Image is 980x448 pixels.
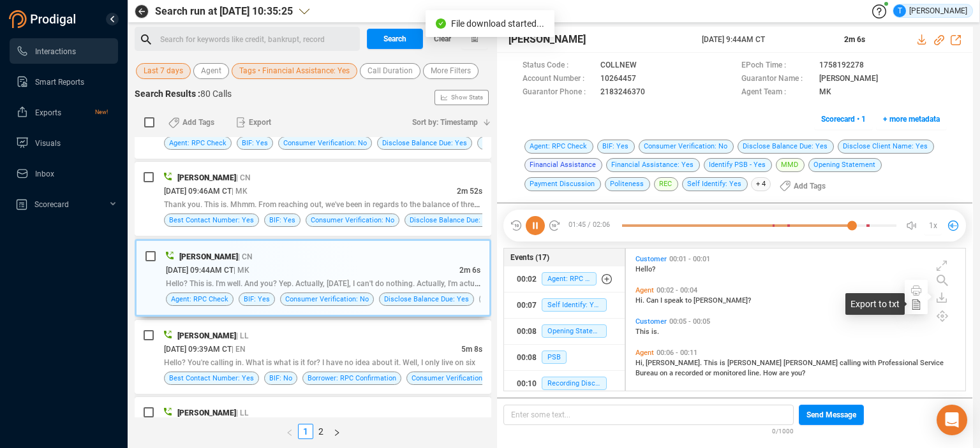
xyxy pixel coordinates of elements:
span: [DATE] 9:44AM CT [702,34,829,45]
button: 00:02Agent: RPC Check [504,266,625,292]
span: [PERSON_NAME] [177,408,236,417]
span: Export [249,112,271,133]
span: | CN [238,252,253,261]
span: 00:06 - 00:11 [654,349,700,357]
span: 1x [929,215,937,236]
span: [PERSON_NAME] [727,359,783,367]
span: Hello? This is. I'm well. And you? Yep. Actually, [DATE], I can't do nothing. Actually, I'm actually [166,278,487,288]
span: or [705,369,713,377]
span: MK [819,86,831,99]
span: Agent [635,349,654,357]
span: [DATE] 09:39AM CT [164,345,232,354]
span: PSB [542,350,567,364]
span: 00:05 - 00:05 [667,317,713,326]
span: | EN [232,345,246,354]
span: Show Stats [451,21,483,174]
span: Financial Assistance [524,158,602,172]
button: left [281,424,298,439]
div: Open Intercom Messenger [937,405,967,435]
span: 01:45 / 02:06 [561,216,622,235]
span: REC [654,177,678,191]
div: 00:10 [517,373,537,394]
span: calling [840,359,863,367]
span: Customer [635,255,667,263]
span: Call Duration [367,63,413,79]
span: to [685,296,694,305]
span: Politeness [605,177,650,191]
li: 1 [298,424,313,439]
span: Bureau [635,369,660,377]
span: Add Tags [182,112,214,133]
span: Last 7 days [144,63,183,79]
span: check-circle [436,18,446,29]
span: Scorecard • 1 [821,109,866,129]
button: Send Message [799,405,864,425]
span: Guarantor Phone : [523,86,594,99]
span: MMD [776,158,805,172]
span: T [898,4,902,17]
span: Search Results : [135,89,200,99]
span: Status Code : [523,59,594,73]
button: Last 7 days [136,63,191,79]
span: + 4 [751,177,771,191]
span: File download started... [451,18,544,29]
button: 00:07Self Identify: Yes [504,293,625,318]
button: Export [228,112,279,133]
li: Interactions [10,38,118,64]
span: 2m 6s [844,35,865,44]
span: Sort by: Timestamp [412,112,478,133]
span: Hi. [635,296,646,305]
span: Can [646,296,660,305]
span: 5m 8s [461,345,482,354]
span: Service [920,359,944,367]
span: | CN [236,173,251,182]
span: I [660,296,664,305]
span: Disclose Balance Due: Yes [738,140,834,154]
span: [PERSON_NAME] [509,32,586,47]
span: | LL [236,331,249,340]
span: [PERSON_NAME]. [646,359,704,367]
span: New! [95,99,108,125]
span: 0/1000 [772,425,794,436]
span: monitored [713,369,748,377]
span: BIF: Yes [269,214,295,226]
span: Agent: RPC Check [524,140,593,154]
span: | MK [232,187,248,196]
span: Add Tags [794,176,826,196]
span: Search run at [DATE] 10:35:25 [155,4,293,19]
button: 00:08PSB [504,345,625,370]
li: Smart Reports [10,69,118,94]
span: Consumer Verification: No [283,137,367,149]
div: 00:08 [517,321,537,342]
span: Identify PSB - Yes [704,158,772,172]
span: Disclose Balance Due: Yes [384,293,469,305]
span: 2183246370 [600,86,645,99]
span: Scorecard [34,200,69,209]
button: Add Tags [772,176,833,196]
span: Agent: RPC Check [542,272,597,285]
span: BIF: No [269,372,292,384]
span: 1758192278 [819,59,864,73]
span: Customer [635,317,667,326]
span: Tags • Financial Assistance: Yes [239,63,350,79]
span: Agent Team : [741,86,813,99]
a: 1 [299,424,313,438]
span: Clear [434,29,451,49]
span: Agent: RPC Check [169,137,226,149]
div: 00:07 [517,295,537,315]
div: [PERSON_NAME] [893,4,967,17]
button: 1x [924,217,942,235]
div: [PERSON_NAME]| LL[DATE] 09:39AM CT| EN5m 8sHello? You're calling in. What is what is it for? I ha... [135,320,491,394]
span: Inbox [35,170,54,178]
span: right [333,429,341,437]
span: BIF: Yes [597,140,635,154]
span: Hello? [635,265,655,273]
span: Smart Reports [35,78,84,87]
a: ExportsNew! [16,99,108,125]
a: Visuals [16,130,108,155]
span: COLLNEW [600,59,637,73]
span: left [286,429,293,437]
span: [DATE] 09:46AM CT [164,187,232,196]
span: Events (17) [510,252,549,263]
span: This [635,328,651,336]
